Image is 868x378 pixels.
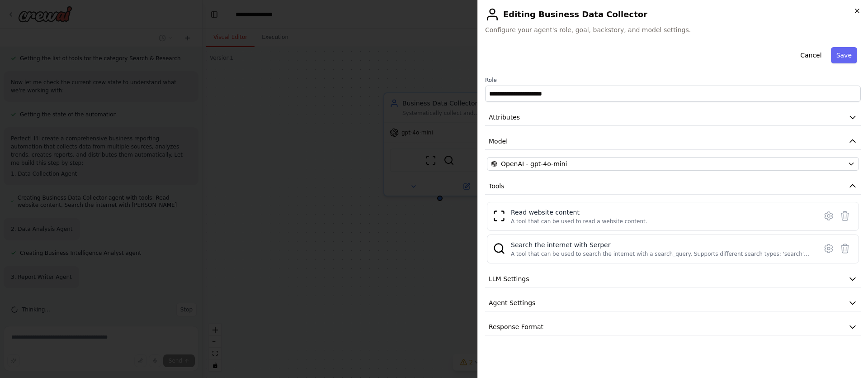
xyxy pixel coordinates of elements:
button: Agent Settings [485,295,861,311]
span: Agent Settings [489,298,535,307]
div: A tool that can be used to search the internet with a search_query. Supports different search typ... [511,250,811,258]
button: LLM Settings [485,271,861,287]
div: Search the internet with Serper [511,240,811,249]
button: Response Format [485,319,861,335]
button: Configure tool [821,240,837,257]
button: Cancel [795,47,827,63]
span: Configure your agent's role, goal, backstory, and model settings. [485,25,861,34]
button: Model [485,133,861,150]
div: Read website content [511,208,647,217]
span: LLM Settings [489,274,529,283]
h2: Editing Business Data Collector [485,7,861,22]
span: OpenAI - gpt-4o-mini [501,159,567,168]
span: Model [489,137,508,146]
label: Role [485,77,861,84]
button: Configure tool [821,208,837,224]
img: SerperDevTool [493,242,505,255]
button: OpenAI - gpt-4o-mini [487,157,859,171]
button: Delete tool [837,240,853,257]
div: A tool that can be used to read a website content. [511,218,647,225]
span: Response Format [489,322,543,331]
span: Attributes [489,113,520,122]
button: Tools [485,178,861,195]
button: Attributes [485,109,861,126]
img: ScrapeWebsiteTool [493,210,505,222]
button: Delete tool [837,208,853,224]
button: Save [831,47,857,63]
span: Tools [489,182,505,191]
